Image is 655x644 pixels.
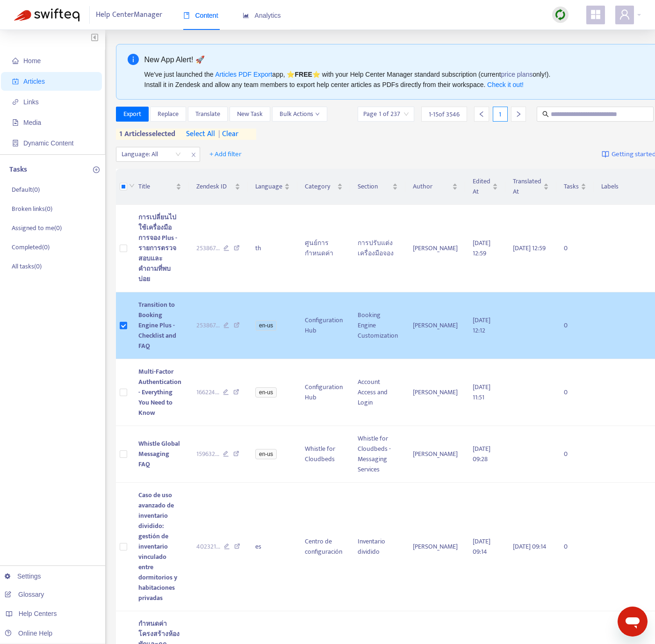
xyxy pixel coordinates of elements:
span: Translated At [513,176,541,197]
span: Analytics [243,12,281,19]
td: 0 [556,292,594,359]
td: การปรับแต่งเครื่องมือจอง [350,205,405,292]
span: [DATE] 12:59 [513,243,546,253]
span: [DATE] 12:12 [473,315,490,336]
span: info-circle [128,54,139,65]
span: 253867 ... [196,320,220,331]
img: image-link [602,151,609,158]
p: Broken links ( 0 ) [12,204,52,214]
td: Centro de configuración [297,483,350,611]
button: Export [116,107,149,122]
th: Author [405,169,465,205]
span: [DATE] 11:51 [473,382,490,403]
a: Glossary [5,591,44,598]
span: en-us [255,320,277,331]
th: Title [131,169,189,205]
a: Online Help [5,630,52,637]
span: Section [358,181,390,192]
span: clear [215,129,238,140]
img: Swifteq [14,8,79,22]
span: 253867 ... [196,243,220,253]
a: Articles PDF Export [215,71,272,78]
span: Replace [158,109,179,119]
span: file-image [12,119,19,126]
span: การเปลี่ยนไปใช้เครื่องมือการจอง Plus - รายการตรวจสอบและคำถามที่พบบ่อย [138,212,177,284]
span: right [515,111,522,117]
span: Help Centers [19,610,57,617]
span: plus-circle [93,166,100,173]
a: Check it out! [487,81,524,88]
span: down [129,183,135,188]
span: 1 articles selected [116,129,176,140]
span: Tasks [564,181,579,192]
span: Dynamic Content [23,139,73,147]
td: Configuration Hub [297,292,350,359]
a: price plans [501,71,533,78]
span: [DATE] 09:14 [513,541,547,552]
span: Language [255,181,282,192]
span: Bulk Actions [280,109,320,119]
td: 0 [556,483,594,611]
span: close [187,149,200,160]
a: Settings [5,572,41,580]
span: 166224 ... [196,387,219,398]
td: 0 [556,205,594,292]
span: 1 - 15 of 3546 [429,109,460,119]
span: [DATE] 09:14 [473,536,490,557]
span: user [619,9,630,20]
span: Title [138,181,174,192]
td: 0 [556,359,594,426]
span: area-chart [243,12,249,19]
span: link [12,99,19,105]
span: left [478,111,485,117]
div: 1 [493,107,508,122]
td: [PERSON_NAME] [405,359,465,426]
span: Media [23,119,41,126]
span: appstore [590,9,601,20]
iframe: Button to launch messaging window [618,607,648,637]
span: Author [413,181,450,192]
td: [PERSON_NAME] [405,205,465,292]
td: Account Access and Login [350,359,405,426]
span: account-book [12,78,19,85]
span: Zendesk ID [196,181,233,192]
td: 0 [556,426,594,483]
td: th [248,205,297,292]
td: Whistle for Cloudbeds - Messaging Services [350,426,405,483]
th: Translated At [505,169,556,205]
td: es [248,483,297,611]
span: + Add filter [209,149,242,160]
th: Language [248,169,297,205]
b: FREE [295,71,312,78]
th: Tasks [556,169,594,205]
th: Edited At [465,169,505,205]
button: Bulk Actionsdown [272,107,327,122]
span: Caso de uso avanzado de inventario dividido: gestión de inventario vinculado entre dormitorios y ... [138,490,177,603]
td: [PERSON_NAME] [405,426,465,483]
td: Whistle for Cloudbeds [297,426,350,483]
td: [PERSON_NAME] [405,292,465,359]
button: + Add filter [202,147,249,162]
p: All tasks ( 0 ) [12,261,42,271]
span: Edited At [473,176,490,197]
span: Export [123,109,141,119]
span: down [315,112,320,116]
span: [DATE] 12:59 [473,238,490,259]
th: Section [350,169,405,205]
span: Category [305,181,335,192]
p: Completed ( 0 ) [12,242,50,252]
span: Articles [23,78,45,85]
span: [DATE] 09:28 [473,443,490,464]
td: ศูนย์การกำหนดค่า [297,205,350,292]
span: Help Center Manager [96,6,162,24]
span: container [12,140,19,146]
span: Content [183,12,218,19]
span: en-us [255,449,277,459]
span: Multi-Factor Authentication - Everything You Need to Know [138,366,181,418]
span: Translate [195,109,220,119]
th: Zendesk ID [189,169,248,205]
span: | [218,128,220,140]
th: Category [297,169,350,205]
button: Translate [188,107,228,122]
p: Default ( 0 ) [12,185,40,195]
